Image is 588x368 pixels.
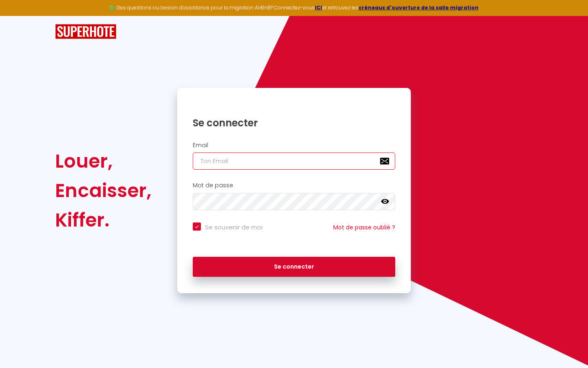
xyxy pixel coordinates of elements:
[193,182,395,189] h2: Mot de passe
[7,3,31,28] button: Ouvrir le widget de chat LiveChat
[193,142,395,149] h2: Email
[55,24,116,39] img: SuperHote logo
[193,257,395,277] button: Se connecter
[55,205,151,235] div: Kiffer.
[193,117,395,129] h1: Se connecter
[193,153,395,170] input: Ton Email
[315,4,322,11] a: ICI
[359,4,479,11] a: créneaux d'ouverture de la salle migration
[55,176,151,205] div: Encaisser,
[333,223,395,231] a: Mot de passe oublié ?
[55,146,151,176] div: Louer,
